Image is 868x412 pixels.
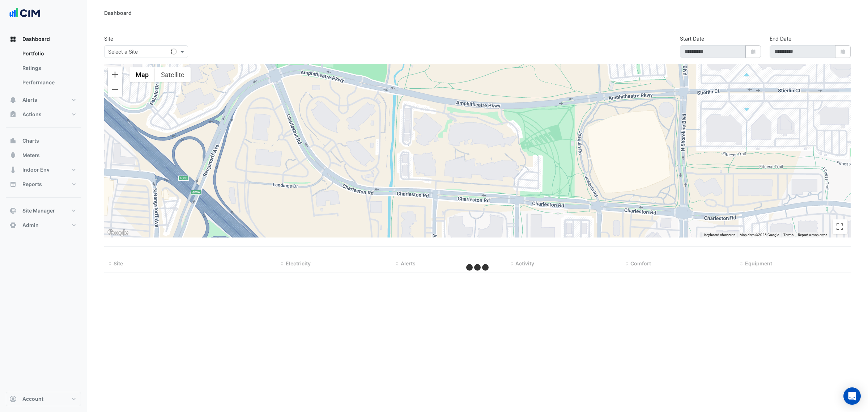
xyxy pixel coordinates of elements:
[22,152,40,159] span: Meters
[108,67,122,82] button: Zoom in
[770,35,791,42] label: End Date
[104,9,132,17] div: Dashboard
[17,61,81,75] a: Ratings
[9,137,17,144] app-icon: Charts
[783,233,793,237] a: Terms (opens in new tab)
[22,166,50,173] span: Indoor Env
[22,137,39,144] span: Charts
[6,163,81,177] button: Indoor Env
[745,260,772,266] span: Equipment
[6,134,81,148] button: Charts
[740,233,779,237] span: Map data ©2025 Google
[106,228,130,237] img: Google
[9,6,41,20] img: Company Logo
[6,203,81,218] button: Site Manager
[22,96,37,104] span: Alerts
[114,260,123,266] span: Site
[108,82,122,97] button: Zoom out
[9,111,17,118] app-icon: Actions
[9,222,17,229] app-icon: Admin
[6,392,81,406] button: Account
[6,32,81,46] button: Dashboard
[22,111,42,118] span: Actions
[6,107,81,122] button: Actions
[6,46,81,93] div: Dashboard
[833,219,847,234] button: Toggle fullscreen view
[286,260,311,266] span: Electricity
[704,232,735,237] button: Keyboard shortcuts
[9,166,17,173] app-icon: Indoor Env
[129,67,155,82] button: Show street map
[104,35,113,42] label: Site
[106,228,130,237] a: Open this area in Google Maps (opens a new window)
[22,35,50,43] span: Dashboard
[17,75,81,90] a: Performance
[22,181,42,188] span: Reports
[515,260,534,266] span: Activity
[155,67,191,82] button: Show satellite imagery
[9,181,17,188] app-icon: Reports
[6,93,81,107] button: Alerts
[22,395,43,403] span: Account
[401,260,416,266] span: Alerts
[9,96,17,104] app-icon: Alerts
[22,222,39,229] span: Admin
[22,207,55,214] span: Site Manager
[6,218,81,232] button: Admin
[843,387,861,405] div: Open Intercom Messenger
[9,207,17,214] app-icon: Site Manager
[798,233,827,237] a: Report a map error
[9,152,17,159] app-icon: Meters
[630,260,651,266] span: Comfort
[6,148,81,163] button: Meters
[680,35,704,42] label: Start Date
[9,35,17,43] app-icon: Dashboard
[6,177,81,192] button: Reports
[17,46,81,61] a: Portfolio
